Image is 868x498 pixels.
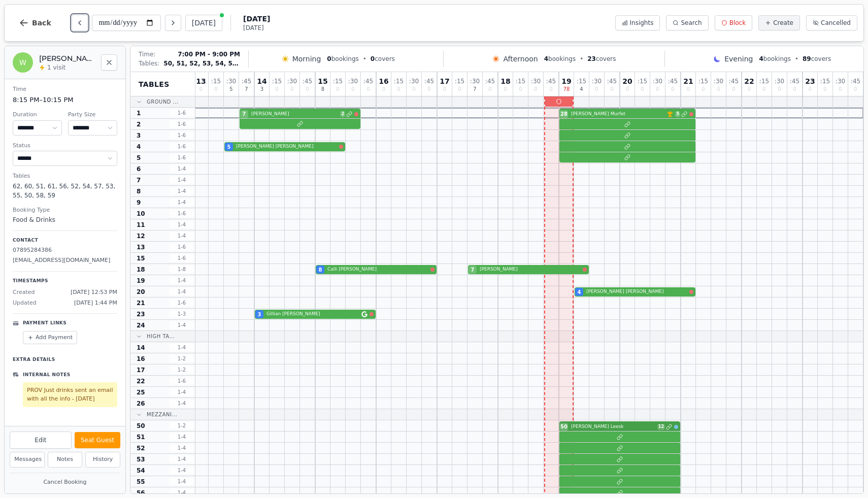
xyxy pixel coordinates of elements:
span: 0 [823,87,826,92]
span: 0 [626,87,629,92]
span: 7 [137,176,141,184]
span: 0 [656,87,659,92]
span: 0 [778,87,781,92]
span: 2 [137,120,141,128]
span: 8 [319,266,322,274]
span: 0 [610,87,613,92]
span: 1 - 6 [170,377,194,385]
span: 9 [137,198,141,207]
span: : 30 [531,78,541,84]
span: : 45 [363,78,373,84]
span: 0 [382,87,385,92]
span: Created [13,288,35,297]
p: PROV Just drinks sent an email with all the info - [DATE] [27,386,113,403]
span: 0 [427,87,430,92]
span: 15 [137,254,145,262]
span: Time: [139,50,155,58]
dd: Food & Drinks [13,215,117,224]
span: 5 [137,154,141,162]
span: • [580,55,583,63]
span: 7 [245,87,248,92]
span: 5 [675,111,680,117]
span: [DATE] 1:44 PM [74,299,117,308]
span: Morning [292,54,321,64]
span: : 15 [577,78,586,84]
span: 0 [854,87,857,92]
span: 12 [657,424,665,430]
span: 25 [137,388,145,396]
span: 1 - 2 [170,355,194,362]
span: : 15 [394,78,404,84]
button: Insights [615,15,660,30]
span: 1 - 4 [170,221,194,228]
span: 0 [366,87,370,92]
span: 50, 51, 52, 53, 54, 55, 56, 57, 58, 59, 60, 61 [163,59,240,68]
span: 21 [683,78,693,85]
span: 52 [137,444,145,452]
span: 4 [578,288,581,296]
span: 23 [805,78,815,85]
span: 0 [351,87,354,92]
span: 4 [580,87,583,92]
span: 11 [137,221,145,229]
button: Cancel Booking [10,476,120,489]
span: 78 [563,87,570,92]
span: : 15 [698,78,708,84]
p: Payment Links [23,320,66,327]
span: : 45 [242,78,251,84]
button: Add Payment [23,331,77,345]
span: 1 - 6 [170,131,194,139]
span: 20 [137,288,145,296]
span: 0 [199,87,203,92]
span: 1 - 4 [170,165,194,173]
span: 0 [306,87,309,92]
span: 0 [214,87,217,92]
span: 0 [443,87,446,92]
span: 0 [641,87,644,92]
p: Internal Notes [23,372,71,379]
svg: Google booking [361,311,368,317]
span: High Ta... [147,333,175,340]
span: bookings [327,55,358,63]
span: : 15 [759,78,769,84]
span: : 30 [348,78,358,84]
span: : 45 [668,78,678,84]
button: Close [101,54,117,71]
span: 1 - 4 [170,321,194,329]
span: 0 [412,87,415,92]
span: : 30 [836,78,845,84]
span: : 45 [485,78,495,84]
span: Create [773,19,793,27]
span: : 30 [653,78,662,84]
span: 19 [561,78,571,85]
span: 16 [379,78,388,85]
span: [PERSON_NAME] [480,266,581,273]
span: 2 [340,111,345,117]
span: 1 - 8 [170,265,194,273]
span: Block [729,19,746,27]
span: bookings [759,55,790,63]
span: Mezzani... [147,411,177,418]
span: 13 [196,78,206,85]
span: Cancelled [821,19,851,27]
dt: Duration [13,111,62,119]
span: 0 [397,87,400,92]
span: : 15 [638,78,647,84]
span: : 15 [211,78,221,84]
span: 0 [549,87,552,92]
span: 1 - 4 [170,400,194,407]
p: 07895284386 [13,246,117,255]
span: 0 [275,87,278,92]
span: • [363,55,366,63]
span: 0 [595,87,598,92]
span: • [795,55,798,63]
span: : 30 [409,78,419,84]
span: [DATE] [243,14,270,24]
span: 24 [137,321,145,329]
span: 51 [137,433,145,441]
span: 0 [458,87,461,92]
span: : 45 [424,78,434,84]
span: 1 - 2 [170,366,194,374]
span: : 45 [303,78,312,84]
span: 7 [473,87,476,92]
